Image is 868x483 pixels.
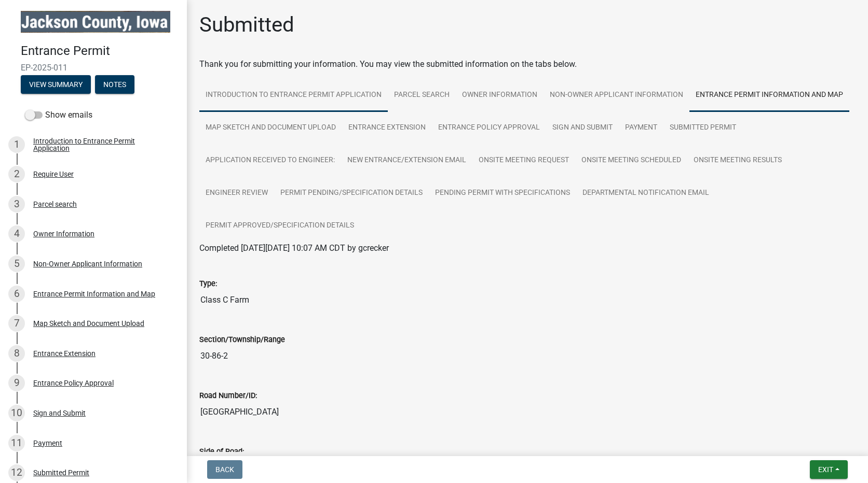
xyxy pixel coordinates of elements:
div: 5 [8,255,25,272]
div: 9 [8,375,25,391]
a: Onsite Meeting Scheduled [575,144,687,177]
a: Owner Information [456,79,544,112]
a: Entrance Extension [342,111,432,145]
div: Payment [33,439,62,447]
a: Pending Permit with Specifications [429,177,576,210]
a: Engineer Review [199,177,274,210]
a: Introduction to Entrance Permit Application [199,79,388,112]
span: EP-2025-011 [21,63,166,73]
div: Entrance Policy Approval [33,379,114,387]
button: View Summary [21,75,91,94]
a: Application Received to Engineer: [199,144,341,177]
div: Entrance Extension [33,350,96,357]
div: Parcel search [33,201,77,208]
div: 11 [8,435,25,451]
div: 3 [8,196,25,212]
a: Onsite Meeting Results [687,144,788,177]
label: Type: [199,280,217,288]
a: Onsite Meeting Request [472,144,575,177]
wm-modal-confirm: Summary [21,81,91,89]
h4: Entrance Permit [21,44,179,59]
div: 6 [8,286,25,302]
wm-modal-confirm: Notes [95,81,134,89]
a: Entrance Permit Information and Map [689,79,849,112]
label: Side of Road: [199,448,244,456]
div: 2 [8,166,25,182]
div: Require User [33,171,74,178]
button: Exit [810,460,848,479]
a: Entrance Policy Approval [432,111,546,145]
div: Map Sketch and Document Upload [33,320,144,327]
div: Entrance Permit Information and Map [33,290,155,297]
div: 12 [8,464,25,481]
a: Departmental Notification Email [576,177,715,210]
button: Notes [95,75,134,94]
a: Map Sketch and Document Upload [199,111,342,145]
div: Introduction to Entrance Permit Application [33,137,170,152]
a: New Entrance/Extension Email [341,144,472,177]
div: 1 [8,136,25,153]
button: Back [207,460,242,479]
a: Permit Pending/Specification Details [274,177,429,210]
div: Owner Information [33,230,94,237]
label: Show emails [25,109,92,121]
div: Submitted Permit [33,469,89,476]
a: Parcel search [388,79,456,112]
span: Completed [DATE][DATE] 10:07 AM CDT by gcrecker [199,243,389,253]
label: Road Number/ID: [199,392,257,400]
div: Sign and Submit [33,409,86,417]
div: Thank you for submitting your information. You may view the submitted information on the tabs below. [199,58,856,70]
div: Non-Owner Applicant Information [33,260,142,267]
a: Sign and Submit [546,111,619,145]
div: 8 [8,345,25,362]
div: 10 [8,405,25,421]
div: 7 [8,315,25,332]
h1: Submitted [199,12,294,37]
a: Permit Approved/Specification Details [199,209,360,243]
a: Submitted Permit [663,111,742,145]
label: Section/Township/Range [199,336,285,344]
span: Back [215,465,234,474]
a: Payment [619,111,663,145]
span: Exit [818,465,833,474]
a: Non-Owner Applicant Information [544,79,689,112]
img: Jackson County, Iowa [21,11,170,33]
div: 4 [8,225,25,242]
